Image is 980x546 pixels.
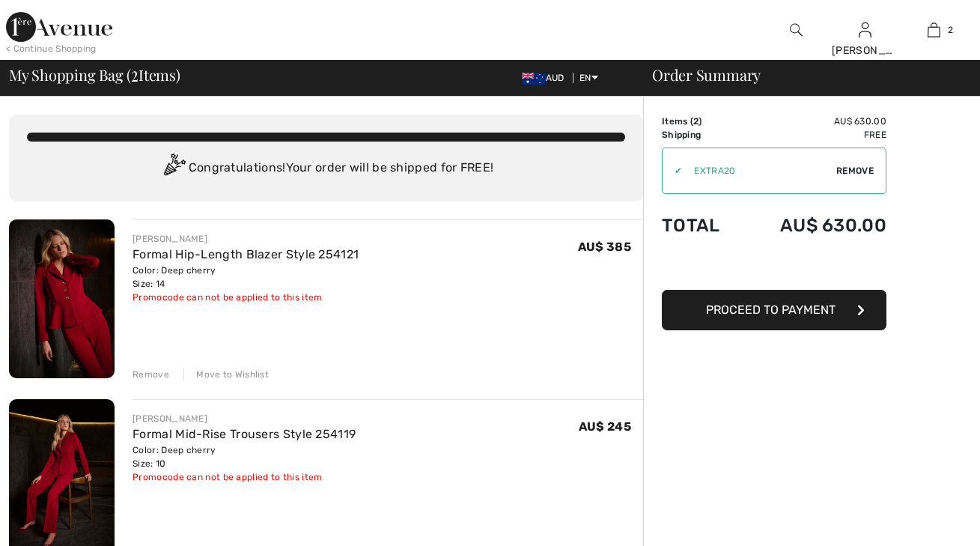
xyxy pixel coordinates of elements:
[131,64,139,83] span: 2
[6,12,112,42] img: 1ère Avenue
[662,290,886,330] button: Proceed to Payment
[133,427,356,441] a: Formal Mid-Rise Trousers Style 254119
[832,43,899,58] div: [PERSON_NAME]
[948,23,953,37] span: 2
[662,200,741,251] td: Total
[27,154,625,183] div: Congratulations! Your order will be shipped for FREE!
[859,22,871,37] a: Sign In
[693,116,699,127] span: 2
[183,368,269,381] div: Move to Wishlist
[741,200,886,251] td: AU$ 630.00
[662,251,886,285] iframe: PayPal
[662,128,741,142] td: Shipping
[859,21,871,39] img: My Info
[133,232,359,246] div: [PERSON_NAME]
[133,470,356,484] div: Promocode can not be applied to this item
[133,368,169,381] div: Remove
[579,73,598,83] span: EN
[836,164,874,178] span: Remove
[741,128,886,142] td: Free
[663,164,682,178] div: ✔
[579,419,631,434] span: AU$ 245
[741,115,886,128] td: AU$ 630.00
[578,240,631,254] span: AU$ 385
[6,42,97,55] div: < Continue Shopping
[682,148,836,193] input: Promo code
[133,443,356,470] div: Color: Deep cherry Size: 10
[9,219,115,378] img: Formal Hip-Length Blazer Style 254121
[133,291,359,304] div: Promocode can not be applied to this item
[133,247,359,261] a: Formal Hip-Length Blazer Style 254121
[9,67,180,82] span: My Shopping Bag ( Items)
[133,412,356,425] div: [PERSON_NAME]
[522,73,570,83] span: AUD
[790,21,803,39] img: search the website
[133,264,359,291] div: Color: Deep cherry Size: 14
[522,73,546,85] img: Australian Dollar
[159,154,189,183] img: Congratulation2.svg
[662,115,741,128] td: Items ( )
[634,67,971,82] div: Order Summary
[928,21,940,39] img: My Bag
[706,303,836,317] span: Proceed to Payment
[900,21,967,39] a: 2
